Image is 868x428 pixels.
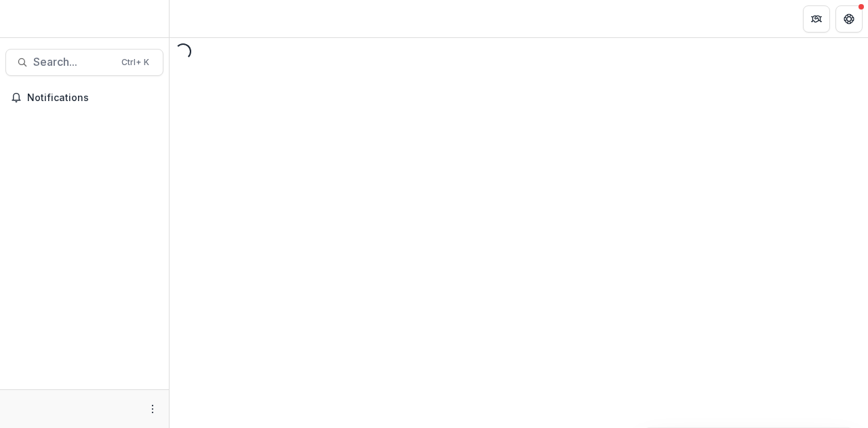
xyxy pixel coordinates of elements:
[119,55,152,70] div: Ctrl + K
[144,401,161,417] button: More
[835,5,863,33] button: Get Help
[33,56,113,69] span: Search...
[5,49,163,76] button: Search...
[803,5,830,33] button: Partners
[27,92,158,104] span: Notifications
[5,87,163,109] button: Notifications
